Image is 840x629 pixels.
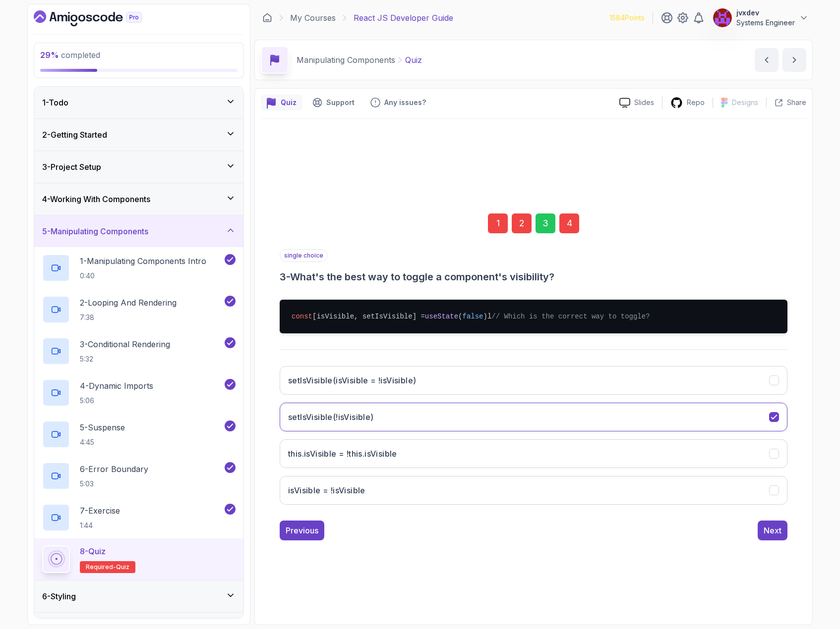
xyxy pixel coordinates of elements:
[80,338,170,350] p: 3 - Conditional Rendering
[42,296,236,323] button: 2-Looping And Rendering7:38
[116,563,129,571] span: quiz
[80,354,170,364] p: 5:32
[42,161,101,173] h3: 3 - Project Setup
[42,97,68,108] h3: 1 - Todo
[758,521,787,540] button: Next
[262,13,272,23] a: Dashboard
[634,98,654,107] p: Slides
[326,98,355,107] p: Support
[34,151,243,183] button: 3-Project Setup
[42,420,236,448] button: 5-Suspense4:45
[280,300,787,333] pre: [isVisible, setIsVisible] = ( )l
[42,590,76,602] h3: 6 - Styling
[354,12,453,24] p: React JS Developer Guide
[536,213,555,233] div: 3
[280,403,787,431] button: setIsVisible(!isVisible)
[80,421,125,433] p: 5 - Suspense
[364,95,432,110] button: Feedback button
[787,98,806,107] p: Share
[755,48,779,72] button: previous content
[512,213,532,233] div: 2
[42,379,236,407] button: 4-Dynamic Imports5:06
[42,545,236,573] button: 8-QuizRequired-quiz
[34,10,165,26] a: Dashboard
[281,98,297,107] p: Quiz
[280,439,787,468] button: this.isVisible = !this.isVisible
[42,254,236,282] button: 1-Manipulating Components Intro0:40
[42,462,236,490] button: 6-Error Boundary5:03
[292,313,312,320] span: const
[280,476,787,505] button: isVisible = !isVisible
[288,448,397,460] h3: this.isVisible = !this.isVisible
[80,396,153,406] p: 5:06
[662,97,713,109] a: Repo
[80,463,148,475] p: 6 - Error Boundary
[280,366,787,395] button: setIsVisible(isVisible = !isVisible)
[297,54,395,66] p: Manipulating Components
[280,521,324,540] button: Previous
[34,215,243,247] button: 5-Manipulating Components
[306,95,360,110] button: Support button
[609,13,645,23] p: 1584 Points
[280,249,328,262] p: single choice
[288,411,374,423] h3: setIsVisible(!isVisible)
[34,183,243,215] button: 4-Working With Components
[766,98,806,107] button: Share
[491,313,650,320] span: // Which is the correct way to toggle?
[732,98,758,107] p: Designs
[86,563,116,571] span: Required-
[713,8,809,28] button: user profile imagejvxdevSystems Engineer
[462,313,483,320] span: false
[782,48,806,72] button: next content
[764,524,781,536] div: Next
[713,8,732,27] img: user profile image
[736,8,795,18] p: jvxdev
[80,479,148,489] p: 5:03
[34,580,243,612] button: 6-Styling
[559,213,579,233] div: 4
[687,98,705,107] p: Repo
[80,297,177,309] p: 2 - Looping And Rendering
[34,119,243,151] button: 2-Getting Started
[80,437,125,447] p: 4:45
[80,255,206,267] p: 1 - Manipulating Components Intro
[42,193,150,205] h3: 4 - Working With Components
[611,98,662,108] a: Slides
[80,545,106,557] p: 8 - Quiz
[288,374,416,386] h3: setIsVisible(isVisible = !isVisible)
[288,484,365,496] h3: isVisible = !isVisible
[405,54,422,66] p: Quiz
[80,380,153,392] p: 4 - Dynamic Imports
[80,505,120,517] p: 7 - Exercise
[34,87,243,118] button: 1-Todo
[40,50,59,60] span: 29 %
[261,95,302,110] button: quiz button
[80,313,177,322] p: 7:38
[42,129,107,141] h3: 2 - Getting Started
[290,12,336,24] a: My Courses
[488,213,508,233] div: 1
[286,524,318,536] div: Previous
[42,504,236,531] button: 7-Exercise1:44
[80,271,206,281] p: 0:40
[80,521,120,530] p: 1:44
[42,337,236,365] button: 3-Conditional Rendering5:32
[42,225,148,237] h3: 5 - Manipulating Components
[280,270,787,284] h3: 3 - What's the best way to toggle a component's visibility?
[425,313,458,320] span: useState
[384,98,426,107] p: Any issues?
[40,50,100,60] span: completed
[736,18,795,28] p: Systems Engineer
